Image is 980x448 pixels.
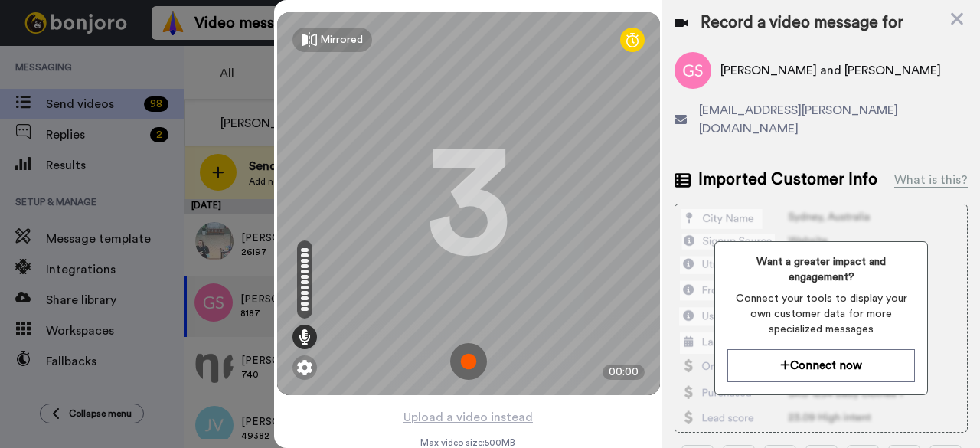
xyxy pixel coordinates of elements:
[894,171,968,189] div: What is this?
[727,254,915,285] span: Want a greater impact and engagement?
[699,101,968,138] span: [EMAIL_ADDRESS][PERSON_NAME][DOMAIN_NAME]
[698,168,877,191] span: Imported Customer Info
[603,365,645,380] div: 00:00
[450,343,487,380] img: ic_record_start.svg
[399,407,537,427] button: Upload a video instead
[297,360,312,375] img: ic_gear.svg
[727,349,915,382] button: Connect now
[727,291,915,337] span: Connect your tools to display your own customer data for more specialized messages
[426,146,511,261] div: 3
